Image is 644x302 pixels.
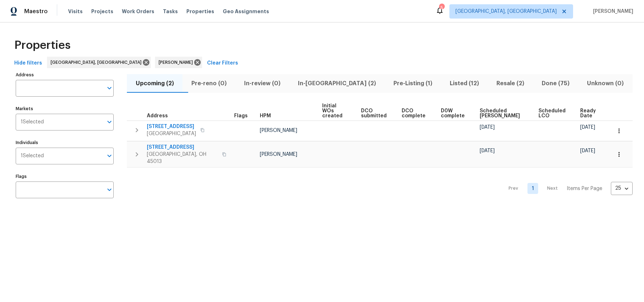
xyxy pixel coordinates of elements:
span: Scheduled LCO [539,108,568,118]
div: 5 [439,4,444,11]
span: [DATE] [480,125,495,130]
span: Work Orders [122,8,154,15]
span: D0W complete [441,108,468,118]
button: Open [104,151,114,161]
span: Pre-Listing (1) [389,78,437,88]
nav: Pagination Navigation [502,172,633,205]
span: [PERSON_NAME] [260,128,297,133]
span: Resale (2) [492,78,529,88]
span: Hide filters [14,59,42,68]
label: Flags [16,174,114,179]
span: Visits [68,8,83,15]
label: Address [16,73,114,77]
span: Geo Assignments [223,8,269,15]
button: Clear Filters [204,57,241,70]
button: Open [104,117,114,127]
button: Hide filters [11,57,45,70]
button: Open [104,83,114,93]
button: Open [104,185,114,195]
span: HPM [260,113,271,118]
span: Clear Filters [207,59,238,68]
span: Pre-reno (0) [187,78,231,88]
span: Listed (12) [445,78,484,88]
span: [DATE] [580,148,595,153]
span: [GEOGRAPHIC_DATA], [GEOGRAPHIC_DATA] [455,8,557,15]
span: DCO complete [402,108,428,118]
span: [DATE] [580,125,595,130]
span: Done (75) [537,78,574,88]
span: [PERSON_NAME] [159,59,196,66]
span: 1 Selected [21,119,44,125]
span: Scheduled [PERSON_NAME] [480,108,526,118]
span: 1 Selected [21,153,44,159]
span: Maestro [24,8,48,15]
label: Markets [16,107,114,111]
p: Items Per Page [567,185,602,192]
span: [STREET_ADDRESS] [147,144,218,151]
span: Properties [186,8,214,15]
span: Projects [91,8,113,15]
span: [GEOGRAPHIC_DATA], [GEOGRAPHIC_DATA] [51,59,144,66]
span: DCO submitted [361,108,390,118]
span: [STREET_ADDRESS] [147,123,196,130]
span: In-[GEOGRAPHIC_DATA] (2) [293,78,380,88]
a: Goto page 1 [527,183,538,194]
span: Initial WOs created [322,103,349,118]
div: [GEOGRAPHIC_DATA], [GEOGRAPHIC_DATA] [47,57,151,68]
span: In-review (0) [239,78,285,88]
span: [GEOGRAPHIC_DATA], OH 45013 [147,151,218,165]
span: [PERSON_NAME] [260,152,297,157]
span: [GEOGRAPHIC_DATA] [147,130,196,137]
span: Ready Date [580,108,599,118]
div: 25 [611,179,633,198]
span: Properties [14,42,71,49]
span: Flags [234,113,248,118]
span: [DATE] [480,148,495,153]
label: Individuals [16,140,114,145]
span: Unknown (0) [583,78,628,88]
span: Upcoming (2) [131,78,178,88]
div: [PERSON_NAME] [155,57,202,68]
span: [PERSON_NAME] [590,8,633,15]
span: Address [147,113,168,118]
span: Tasks [163,9,178,14]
